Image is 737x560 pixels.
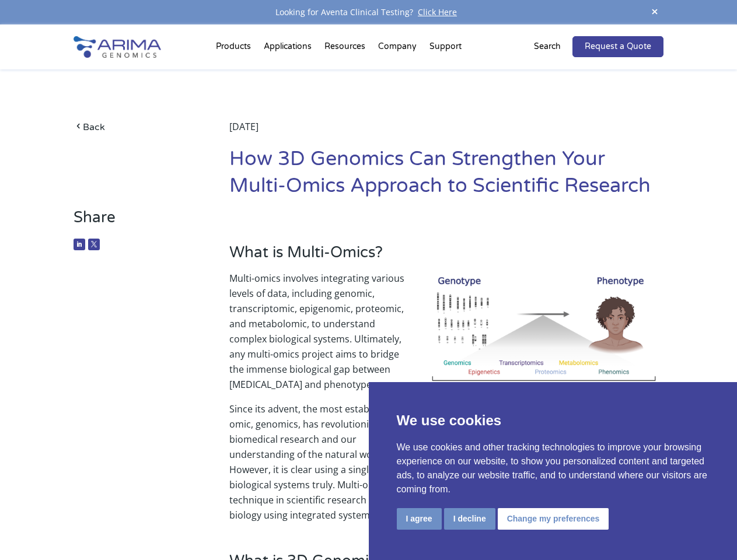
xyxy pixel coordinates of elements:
button: I agree [397,508,442,530]
button: Change my preferences [498,508,609,530]
div: [DATE] [229,119,663,146]
p: We use cookies [397,410,710,431]
h1: How 3D Genomics Can Strengthen Your Multi-Omics Approach to Scientific Research [229,146,663,208]
h3: What is Multi-Omics? [229,243,663,271]
a: Back [74,119,197,135]
h3: Share [74,208,197,236]
div: Looking for Aventa Clinical Testing? [74,5,663,20]
p: We use cookies and other tracking technologies to improve your browsing experience on our website... [397,440,710,496]
p: Since its advent, the most established omic, genomics, has revolutionized biomedical research and... [229,401,663,523]
p: Multi-omics involves integrating various levels of data, including genomic, transcriptomic, epige... [229,271,663,401]
a: Click Here [413,6,462,17]
button: I decline [444,508,495,530]
p: Search [534,39,561,54]
img: Arima-Genomics-logo [74,36,161,58]
a: Request a Quote [572,36,663,57]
